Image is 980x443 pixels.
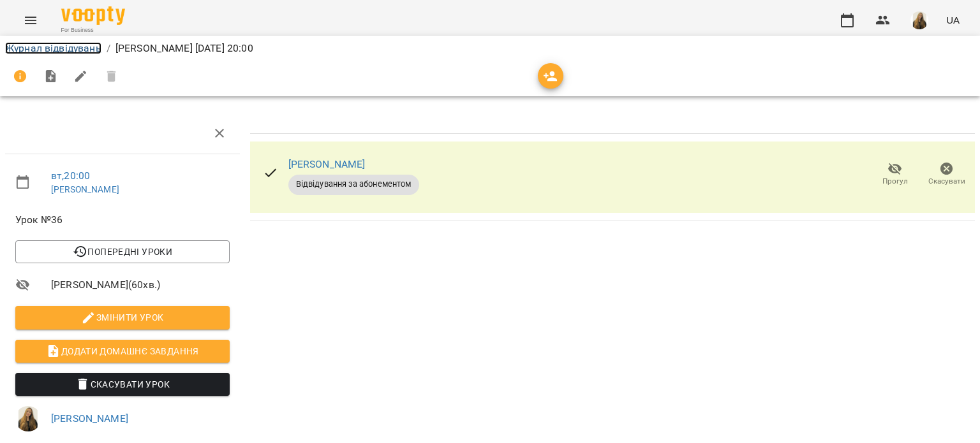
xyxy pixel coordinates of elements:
[15,406,41,432] img: e6d74434a37294e684abaaa8ba944af6.png
[15,373,230,396] button: Скасувати Урок
[5,42,101,54] a: Журнал відвідувань
[946,13,960,27] span: UA
[15,340,230,363] button: Додати домашнє завдання
[61,6,125,25] img: Voopty Logo
[51,184,119,194] a: [PERSON_NAME]
[115,41,253,56] p: [PERSON_NAME] [DATE] 20:00
[107,41,110,56] li: /
[288,158,366,170] a: [PERSON_NAME]
[869,157,921,192] button: Прогул
[15,240,230,263] button: Попередні уроки
[15,306,230,329] button: Змінити урок
[15,212,230,228] span: Урок №36
[51,170,90,182] a: вт , 20:00
[882,176,908,187] span: Прогул
[51,277,230,293] span: [PERSON_NAME] ( 60 хв. )
[288,178,419,190] span: Відвідування за абонементом
[26,244,219,259] span: Попередні уроки
[928,176,965,187] span: Скасувати
[61,26,125,34] span: For Business
[26,310,219,325] span: Змінити урок
[26,344,219,359] span: Додати домашнє завдання
[910,11,928,29] img: e6d74434a37294e684abaaa8ba944af6.png
[5,41,975,56] nav: breadcrumb
[51,412,128,425] a: [PERSON_NAME]
[26,377,219,392] span: Скасувати Урок
[941,8,965,32] button: UA
[921,157,972,192] button: Скасувати
[15,5,46,36] button: Menu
